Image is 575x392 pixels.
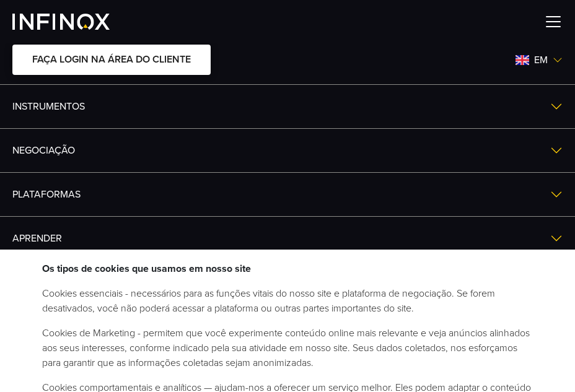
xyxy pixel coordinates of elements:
font: NEGOCIAÇÃO [12,144,75,157]
font: Os tipos de cookies que usamos em nosso site [42,263,251,275]
font: Cookies essenciais - necessários para as funções vitais do nosso site e plataforma de negociação.... [42,287,495,315]
font: PLATAFORMAS [12,188,81,201]
font: Instrumentos [12,100,85,113]
font: Cookies de Marketing - permitem que você experimente conteúdo online mais relevante e veja anúnci... [42,327,530,369]
font: Aprender [12,232,62,245]
font: em [534,54,548,66]
a: FAÇA LOGIN NA ÁREA DO CLIENTE [12,45,211,75]
font: FAÇA LOGIN NA ÁREA DO CLIENTE [32,53,191,66]
font: Qualquer referência a "sites" da INFINOX inclui nossos sites, dispositivos, aplicativos móveis ou... [42,223,525,250]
